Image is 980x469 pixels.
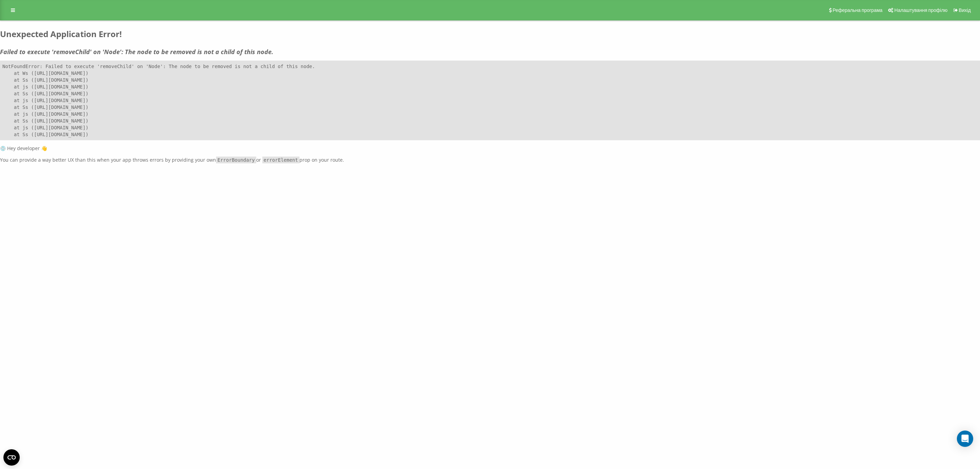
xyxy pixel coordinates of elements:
button: Open CMP widget [3,449,20,466]
code: ErrorBoundary [216,157,256,163]
div: Open Intercom Messenger [957,431,973,447]
span: Реферальна програма [833,7,883,13]
span: Налаштування профілю [894,7,947,13]
span: Вихід [959,7,971,13]
code: errorElement [262,157,299,163]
